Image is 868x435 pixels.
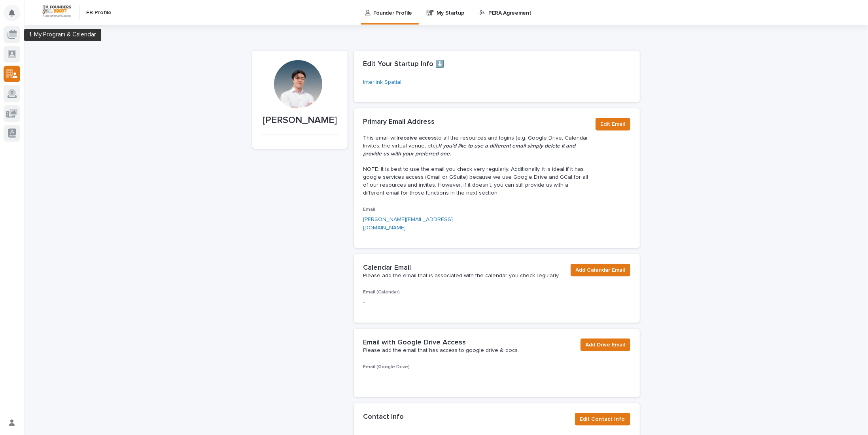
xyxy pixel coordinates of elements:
[363,207,376,212] span: Email
[571,264,630,276] button: Add Calendar Email
[581,339,630,351] button: Add Drive Email
[601,120,625,128] span: Edit Email
[398,135,437,141] strong: receive access
[363,290,400,295] span: Email (Calendar)
[363,134,589,158] p: This email will to all the resources and logins (e.g. Google Drive, Calendar Invites, the virtual...
[363,217,453,231] a: [PERSON_NAME][EMAIL_ADDRESS][DOMAIN_NAME]
[575,413,630,426] button: Edit Contact Info
[363,299,630,307] p: -
[363,365,410,369] span: Email (Google Drive)
[363,60,444,69] h2: Edit Your Startup Info ⬇️
[363,166,589,197] p: NOTE: It is best to use the email you check very regularly. Additionally, it is ideal if it has g...
[596,118,630,130] button: Edit Email
[10,9,20,22] div: Notifications
[363,373,630,381] p: -
[262,115,338,126] p: [PERSON_NAME]
[363,78,402,87] a: Interlink Spatial
[586,341,625,349] span: Add Drive Email
[363,264,411,272] h2: Calendar Email
[86,9,112,16] h2: FB Profile
[363,272,564,280] p: Please add the email that is associated with the calendar you check regularly.
[42,4,72,18] img: Workspace Logo
[363,143,577,157] em: If you'd like to use a different email simply delete it and provide us with your preferred one.
[363,118,435,127] h2: Primary Email Address
[4,5,20,21] button: Notifications
[580,415,625,423] span: Edit Contact Info
[363,339,466,347] h2: Email with Google Drive Access
[363,347,574,355] p: Please add the email that has access to google drive & docs.
[576,266,625,274] span: Add Calendar Email
[363,413,404,422] h2: Contact Info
